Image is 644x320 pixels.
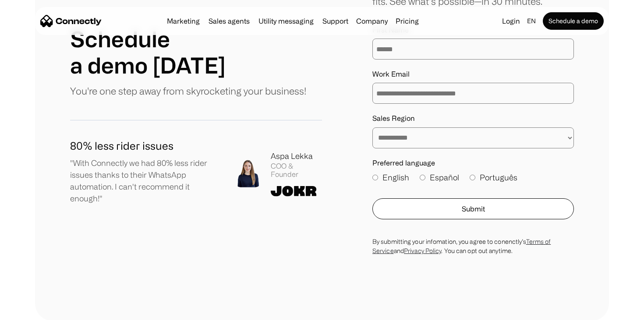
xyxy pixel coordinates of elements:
[255,18,317,25] a: Utility messaging
[372,198,574,219] button: Submit
[70,84,306,98] p: You're one step away from skyrocketing your business!
[372,70,574,78] label: Work Email
[163,18,203,25] a: Marketing
[499,15,524,27] a: Login
[372,159,574,167] label: Preferred language
[372,238,551,254] a: Terms of Service
[70,26,226,78] h1: Schedule a demo [DATE]
[420,175,425,180] input: Español
[420,172,459,183] label: Español
[70,157,220,204] p: "With Connectly we had 80% less rider issues thanks to their WhatsApp automation. I can't recomme...
[271,162,322,179] div: COO & Founder
[392,18,422,25] a: Pricing
[205,18,253,25] a: Sales agents
[356,15,388,27] div: Company
[372,175,378,180] input: English
[319,18,352,25] a: Support
[372,237,574,255] div: By submitting your infomation, you agree to conenctly’s and . You can opt out anytime.
[543,12,604,30] a: Schedule a demo
[372,172,409,183] label: English
[527,15,536,27] div: en
[524,15,541,27] div: en
[18,305,53,317] ul: Language list
[470,175,475,180] input: Português
[40,14,102,28] a: home
[470,172,517,183] label: Português
[271,150,322,162] div: Aspa Lekka
[372,114,574,123] label: Sales Region
[70,138,220,154] h1: 80% less rider issues
[9,304,53,317] aside: Language selected: English
[404,247,441,254] a: Privacy Policy
[354,15,390,27] div: Company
